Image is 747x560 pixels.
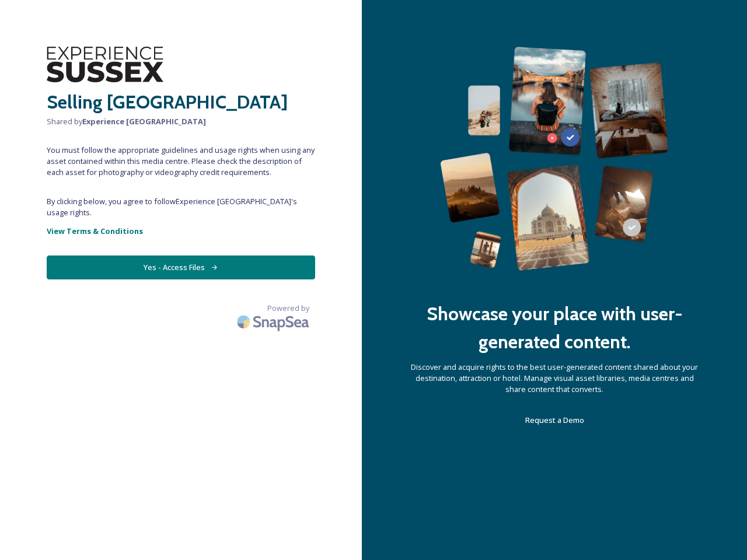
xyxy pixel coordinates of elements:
[47,224,315,238] a: View Terms & Conditions
[47,145,315,178] span: You must follow the appropriate guidelines and usage rights when using any asset contained within...
[525,415,584,425] span: Request a Demo
[47,88,315,116] h2: Selling [GEOGRAPHIC_DATA]
[233,308,315,335] img: SnapSea Logo
[525,413,584,427] a: Request a Demo
[82,116,206,127] strong: Experience [GEOGRAPHIC_DATA]
[47,196,315,218] span: By clicking below, you agree to follow Experience [GEOGRAPHIC_DATA] 's usage rights.
[47,47,163,82] img: WSCC%20ES%20Logo%20-%20Primary%20-%20Black.png
[440,47,669,271] img: 63b42ca75bacad526042e722_Group%20154-p-800.png
[409,300,700,356] h2: Showcase your place with user-generated content.
[47,226,143,236] strong: View Terms & Conditions
[47,256,315,279] button: Yes - Access Files
[409,362,700,395] span: Discover and acquire rights to the best user-generated content shared about your destination, att...
[267,303,309,314] span: Powered by
[47,116,315,127] span: Shared by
